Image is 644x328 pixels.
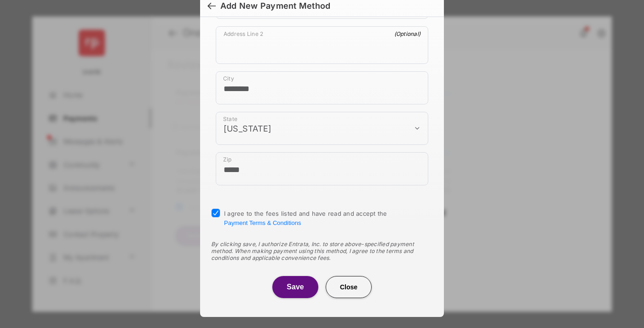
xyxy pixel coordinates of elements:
[216,112,428,145] div: payment_method_screening[postal_addresses][administrativeArea]
[216,71,428,104] div: payment_method_screening[postal_addresses][locality]
[211,241,433,261] div: By clicking save, I authorize Entrata, Inc. to store above-specified payment method. When making ...
[326,276,372,298] button: Close
[272,276,318,298] button: Save
[220,1,330,11] div: Add New Payment Method
[224,210,387,226] span: I agree to the fees listed and have read and accept the
[216,26,428,64] div: payment_method_screening[postal_addresses][addressLine2]
[224,219,301,226] button: I agree to the fees listed and have read and accept the
[216,152,428,185] div: payment_method_screening[postal_addresses][postalCode]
